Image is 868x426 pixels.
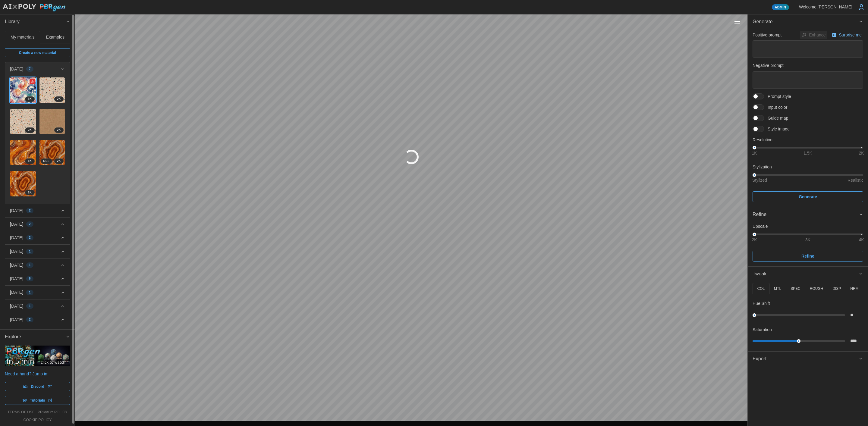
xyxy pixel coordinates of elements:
[10,289,23,295] p: [DATE]
[57,159,61,164] span: 2 K
[753,251,863,262] button: Refine
[5,272,70,285] button: [DATE]6
[839,32,863,38] p: Surprise me
[10,235,23,241] p: [DATE]
[46,35,64,39] span: Examples
[764,126,790,132] span: Style image
[757,286,765,291] p: COL
[29,304,31,309] span: 1
[753,327,772,333] p: Saturation
[5,62,70,76] button: [DATE]7
[28,97,32,102] span: 1 K
[29,235,31,240] span: 2
[5,218,70,231] button: [DATE]2
[29,222,31,227] span: 2
[5,330,66,344] span: Explore
[748,14,868,29] button: Generate
[28,159,32,164] span: 1 K
[23,418,52,423] a: cookie policy
[10,171,36,196] img: nAM4n1FnC1mh7KACzdR1
[29,276,31,281] span: 6
[39,77,65,103] img: nWSciTi48TJZpSp7xWyI
[5,245,70,258] button: [DATE]1
[43,159,50,164] span: REF
[10,66,23,72] p: [DATE]
[10,139,36,166] a: TnDsxsIUy7RVExPz246n1K
[10,262,23,268] p: [DATE]
[28,128,32,133] span: 2 K
[11,34,34,40] p: My materials
[10,77,36,103] a: XTcRPhJZW24R51XOlMC71K
[29,67,31,71] span: 7
[19,49,56,57] span: Create a new material
[29,208,31,213] span: 2
[748,267,868,281] button: Tweak
[733,19,741,27] button: Toggle viewport controls
[39,109,65,134] img: NrkAu4WnYqY5XgcAvcHQ
[809,32,827,38] p: Enhance
[764,104,787,110] span: Input color
[5,231,70,244] button: [DATE]2
[10,77,36,103] img: XTcRPhJZW24R51XOlMC7
[832,286,841,291] p: DISP
[753,267,859,281] span: Tweak
[753,62,863,68] p: Negative prompt
[830,31,863,39] button: Surprise me
[5,313,70,326] button: [DATE]2
[753,211,859,218] div: Refine
[5,48,70,57] a: Create a new material
[5,258,70,272] button: [DATE]1
[753,14,859,29] span: Generate
[810,286,823,291] p: ROUGH
[753,137,863,143] p: Resolution
[774,286,781,291] p: MTL
[57,128,61,133] span: 2 K
[29,249,31,254] span: 1
[753,300,770,306] p: Hue Shift
[8,410,35,415] a: terms of use
[764,115,788,121] span: Guide map
[5,204,70,217] button: [DATE]2
[39,108,65,135] a: NrkAu4WnYqY5XgcAvcHQ2K
[10,276,23,282] p: [DATE]
[5,286,70,299] button: [DATE]1
[10,140,36,165] img: TnDsxsIUy7RVExPz246n
[10,221,23,227] p: [DATE]
[10,248,23,254] p: [DATE]
[29,263,31,268] span: 1
[5,299,70,313] button: [DATE]1
[29,317,31,322] span: 2
[748,207,868,222] button: Refine
[775,5,786,10] span: Admin
[800,31,827,39] button: Enhance
[753,191,863,202] button: Generate
[5,76,70,203] div: [DATE]7
[753,223,863,229] p: Upscale
[801,251,814,261] span: Refine
[10,303,23,309] p: [DATE]
[799,192,817,202] span: Generate
[28,190,32,195] span: 1 K
[10,208,23,214] p: [DATE]
[10,171,36,197] a: nAM4n1FnC1mh7KACzdR11K
[753,352,859,366] span: Export
[748,29,868,207] div: Generate
[10,109,36,134] img: UBtNcLFOmRtyCE1T87UN
[30,396,45,405] span: Tutorials
[764,93,791,99] span: Prompt style
[748,281,868,351] div: Tweak
[5,396,70,405] a: Tutorials
[57,97,61,102] span: 2 K
[39,139,65,166] a: LZomj9hEWIQefUC9Z2292KREF
[38,410,68,415] a: privacy policy
[753,32,782,38] p: Positive prompt
[5,371,70,377] p: Need a hand? Jump in:
[748,366,868,373] div: Export
[29,290,31,295] span: 1
[748,222,868,266] div: Refine
[39,140,65,165] img: LZomj9hEWIQefUC9Z229
[791,286,800,291] p: SPEC
[748,352,868,366] button: Export
[2,4,66,12] img: AIxPoly PBRgen
[5,14,66,29] span: Library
